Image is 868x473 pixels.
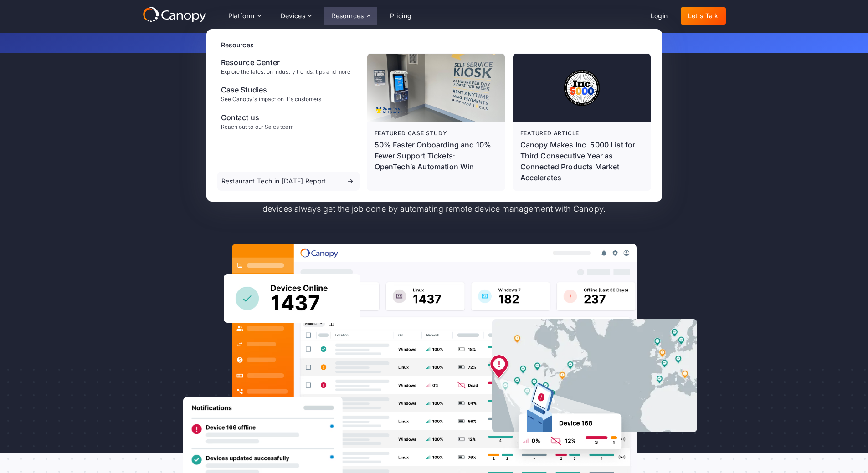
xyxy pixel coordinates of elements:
[217,53,360,79] a: Resource CenterExplore the latest on industry trends, tips and more
[221,57,350,68] div: Resource Center
[681,7,726,25] a: Let's Talk
[324,7,377,25] div: Resources
[221,124,293,130] div: Reach out to our Sales team
[228,13,255,19] div: Platform
[224,274,360,323] img: Canopy sees how many devices are online
[383,7,419,25] a: Pricing
[221,178,326,184] div: Restaurant Tech in [DATE] Report
[513,54,651,190] a: Featured articleCanopy Makes Inc. 5000 List for Third Consecutive Year as Connected Products Mark...
[367,54,505,190] a: Featured case study50% Faster Onboarding and 10% Fewer Support Tickets: OpenTech’s Automation Win
[217,108,360,134] a: Contact usReach out to our Sales team
[221,69,350,75] div: Explore the latest on industry trends, tips and more
[217,172,360,191] a: Restaurant Tech in [DATE] Report
[375,139,498,172] p: 50% Faster Onboarding and 10% Fewer Support Tickets: OpenTech’s Automation Win
[221,96,322,102] div: See Canopy's impact on it's customers
[221,112,293,123] div: Contact us
[221,40,651,50] div: Resources
[221,7,268,25] div: Platform
[520,129,643,137] div: Featured article
[206,29,662,202] nav: Resources
[221,84,322,95] div: Case Studies
[331,13,364,19] div: Resources
[217,81,360,106] a: Case StudiesSee Canopy's impact on it's customers
[281,13,306,19] div: Devices
[520,139,643,183] div: Canopy Makes Inc. 5000 List for Third Consecutive Year as Connected Products Market Accelerates
[643,7,675,25] a: Login
[375,129,498,137] div: Featured case study
[273,7,319,25] div: Devices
